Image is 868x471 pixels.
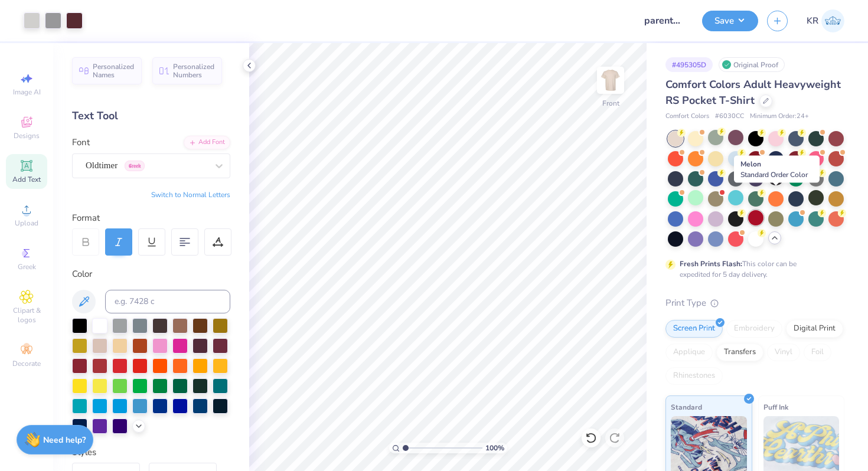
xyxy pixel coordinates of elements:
[184,136,230,149] div: Add Font
[72,136,90,149] label: Font
[665,320,723,338] div: Screen Print
[821,9,844,32] img: Kaylee Rivera
[680,259,742,269] strong: Fresh Prints Flash:
[173,63,215,79] span: Personalized Numbers
[740,170,808,179] span: Standard Order Color
[671,401,702,413] span: Standard
[665,367,723,385] div: Rhinestones
[807,9,844,32] a: KR
[702,11,758,31] button: Save
[786,320,843,338] div: Digital Print
[12,175,41,184] span: Add Text
[719,57,785,72] div: Original Proof
[105,290,230,313] input: e.g. 7428 c
[72,267,230,281] div: Color
[680,259,825,280] div: This color can be expedited for 5 day delivery.
[93,63,135,79] span: Personalized Names
[804,344,831,361] div: Foil
[43,434,86,446] strong: Need help?
[72,108,230,124] div: Text Tool
[715,112,744,122] span: # 6030CC
[15,218,38,228] span: Upload
[807,14,818,28] span: KR
[665,112,709,122] span: Comfort Colors
[72,446,230,459] div: Styles
[485,443,504,453] span: 100 %
[14,131,40,140] span: Designs
[665,344,713,361] div: Applique
[665,57,713,72] div: # 495305D
[763,401,788,413] span: Puff Ink
[602,98,619,109] div: Front
[665,77,841,107] span: Comfort Colors Adult Heavyweight RS Pocket T-Shirt
[767,344,800,361] div: Vinyl
[18,262,36,272] span: Greek
[12,359,41,368] span: Decorate
[665,296,844,310] div: Print Type
[72,211,231,225] div: Format
[599,68,622,92] img: Front
[716,344,763,361] div: Transfers
[726,320,782,338] div: Embroidery
[6,306,47,325] span: Clipart & logos
[734,156,820,183] div: Melon
[750,112,809,122] span: Minimum Order: 24 +
[13,87,41,97] span: Image AI
[151,190,230,199] button: Switch to Normal Letters
[635,9,693,32] input: Untitled Design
